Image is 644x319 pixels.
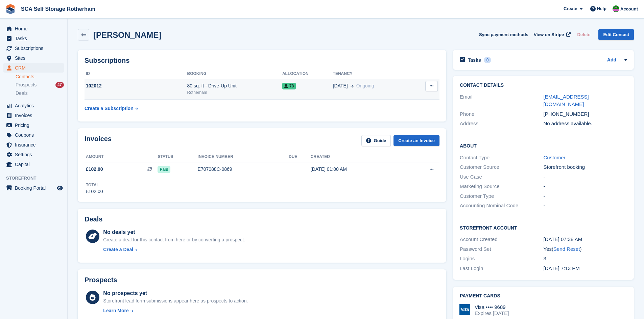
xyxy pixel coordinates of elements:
div: - [544,192,627,200]
span: Tasks [15,34,55,43]
span: Invoices [15,111,55,120]
div: Storefront booking [544,163,627,171]
span: £102.00 [86,166,103,173]
time: 2025-08-21 18:13:09 UTC [544,265,580,271]
span: Sites [15,53,55,63]
h2: [PERSON_NAME] [93,30,161,39]
a: Create an Invoice [393,135,439,146]
span: Subscriptions [15,44,55,53]
div: 80 sq. ft - Drive-Up Unit [187,82,282,89]
span: Home [15,24,55,33]
span: Coupons [15,130,55,140]
th: Allocation [282,69,333,79]
div: - [544,202,627,210]
div: Last Login [460,265,543,272]
span: Account [620,6,638,12]
span: Pricing [15,121,55,130]
a: Add [607,56,616,64]
div: Expires [DATE] [475,310,509,316]
th: Amount [85,152,158,162]
a: menu [3,130,64,140]
h2: Contact Details [460,83,627,88]
div: Customer Source [460,163,543,171]
div: Rotherham [187,89,282,96]
h2: Payment cards [460,293,627,299]
span: [DATE] [333,82,348,89]
div: No address available. [544,120,627,128]
div: Contact Type [460,154,543,162]
div: [DATE] 01:00 AM [311,166,403,173]
th: Tenancy [333,69,412,79]
div: Email [460,93,543,108]
a: Create a Subscription [85,102,138,115]
div: Customer Type [460,192,543,200]
div: Address [460,120,543,128]
div: Create a Subscription [85,105,134,112]
span: Paid [158,166,170,173]
th: Created [311,152,403,162]
span: ( ) [552,246,581,252]
a: menu [3,24,64,33]
div: Total [86,182,103,188]
div: Create a Deal [103,246,133,253]
div: 3 [544,255,627,263]
button: Sync payment methods [479,29,528,40]
a: SCA Self Storage Rotherham [18,3,98,15]
a: menu [3,44,64,53]
a: Create a Deal [103,246,245,253]
a: Edit Contact [598,29,634,40]
span: Create [564,5,577,12]
a: menu [3,34,64,43]
div: Visa •••• 9689 [475,304,509,310]
span: Help [597,5,606,12]
div: 0 [484,57,492,63]
a: menu [3,121,64,130]
div: Phone [460,110,543,118]
span: Ongoing [356,83,374,88]
img: Sarah Race [613,5,619,12]
img: stora-icon-8386f47178a22dfd0bd8f6a31ec36ba5ce8667c1dd55bd0f319d3a0aa187defe.svg [5,4,16,14]
h2: Subscriptions [85,57,439,64]
div: Learn More [103,307,128,314]
a: Contacts [16,74,64,80]
div: Yes [544,245,627,253]
div: 102012 [85,82,187,89]
h2: Prospects [85,276,117,284]
a: Preview store [56,184,64,192]
div: No deals yet [103,228,245,236]
span: Capital [15,160,55,169]
span: Insurance [15,140,55,150]
a: menu [3,111,64,120]
a: menu [3,160,64,169]
span: Storefront [6,175,67,182]
h2: About [460,142,627,149]
a: menu [3,150,64,159]
div: - [544,173,627,181]
a: menu [3,140,64,150]
div: Marketing Source [460,183,543,190]
div: [DATE] 07:38 AM [544,236,627,243]
h2: Invoices [85,135,112,146]
img: Visa Logo [459,304,470,315]
a: Guide [361,135,391,146]
span: Deals [16,90,28,97]
a: Send Reset [553,246,580,252]
div: - [544,183,627,190]
div: Use Case [460,173,543,181]
a: View on Stripe [531,29,572,40]
div: Password Set [460,245,543,253]
a: menu [3,183,64,193]
a: Customer [544,155,566,160]
span: CRM [15,63,55,73]
span: View on Stripe [534,31,564,38]
div: Storefront lead form submissions appear here as prospects to action. [103,297,248,304]
div: Logins [460,255,543,263]
a: menu [3,101,64,110]
div: E707088C-0869 [198,166,289,173]
h2: Deals [85,215,102,223]
span: Settings [15,150,55,159]
th: Booking [187,69,282,79]
a: Prospects 47 [16,81,64,88]
th: ID [85,69,187,79]
span: Booking Portal [15,183,55,193]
